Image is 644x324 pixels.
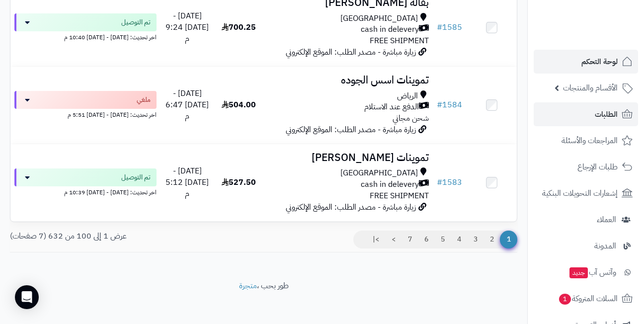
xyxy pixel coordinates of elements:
span: # [437,21,442,33]
span: تم التوصيل [121,172,151,182]
span: المراجعات والأسئلة [562,134,618,148]
span: 527.50 [222,176,256,188]
span: وآتس آب [568,265,616,279]
div: عرض 1 إلى 100 من 632 (7 صفحات) [2,231,264,242]
div: اخر تحديث: [DATE] - [DATE] 10:39 م [14,186,157,197]
span: زيارة مباشرة - مصدر الطلب: الموقع الإلكتروني [286,124,416,136]
a: السلات المتروكة1 [534,287,638,311]
span: الرياض [397,90,418,102]
a: #1584 [437,99,462,111]
h3: تموينات اسس الجوده [268,75,429,86]
a: وآتس آبجديد [534,260,638,284]
a: > [385,231,402,248]
img: logo-2.png [576,23,635,44]
a: المدونة [534,234,638,258]
span: FREE SHIPMENT [370,190,429,202]
span: # [437,176,442,188]
span: السلات المتروكة [558,292,618,306]
span: طلبات الإرجاع [577,160,618,174]
span: [DATE] - [DATE] 9:24 م [165,10,209,45]
span: ملغي [137,95,151,105]
a: 3 [467,231,484,248]
span: تم التوصيل [121,17,151,27]
a: #1585 [437,21,462,33]
span: جديد [569,267,588,278]
span: [GEOGRAPHIC_DATA] [340,167,418,179]
a: >| [366,231,386,248]
a: 6 [418,231,435,248]
a: متجرة [239,280,257,292]
a: إشعارات التحويلات البنكية [534,181,638,205]
span: زيارة مباشرة - مصدر الطلب: الموقع الإلكتروني [286,201,416,213]
a: طلبات الإرجاع [534,155,638,179]
span: الطلبات [595,107,618,121]
a: #1583 [437,176,462,188]
span: العملاء [597,213,616,227]
span: # [437,99,442,111]
span: cash in delevery [361,24,419,35]
span: cash in delevery [361,179,419,190]
a: 7 [402,231,418,248]
span: 1 [500,231,517,248]
div: Open Intercom Messenger [15,285,39,309]
a: العملاء [534,208,638,232]
span: FREE SHIPMENT [370,35,429,47]
a: 4 [451,231,468,248]
span: 504.00 [222,99,256,111]
a: 5 [434,231,451,248]
span: شحن مجاني [393,112,429,124]
a: 2 [483,231,500,248]
a: المراجعات والأسئلة [534,129,638,153]
span: زيارة مباشرة - مصدر الطلب: الموقع الإلكتروني [286,46,416,58]
span: 1 [559,294,571,305]
span: الأقسام والمنتجات [563,81,618,95]
span: [DATE] - [DATE] 6:47 م [165,87,209,122]
h3: تموينات [PERSON_NAME] [268,152,429,163]
a: لوحة التحكم [534,50,638,74]
span: الدفع عند الاستلام [364,101,419,113]
span: [GEOGRAPHIC_DATA] [340,13,418,24]
span: إشعارات التحويلات البنكية [542,186,618,200]
span: المدونة [594,239,616,253]
span: لوحة التحكم [581,55,618,69]
div: اخر تحديث: [DATE] - [DATE] 5:51 م [14,109,157,119]
span: [DATE] - [DATE] 5:12 م [165,165,209,200]
a: الطلبات [534,102,638,126]
div: اخر تحديث: [DATE] - [DATE] 10:40 م [14,31,157,42]
span: 700.25 [222,21,256,33]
